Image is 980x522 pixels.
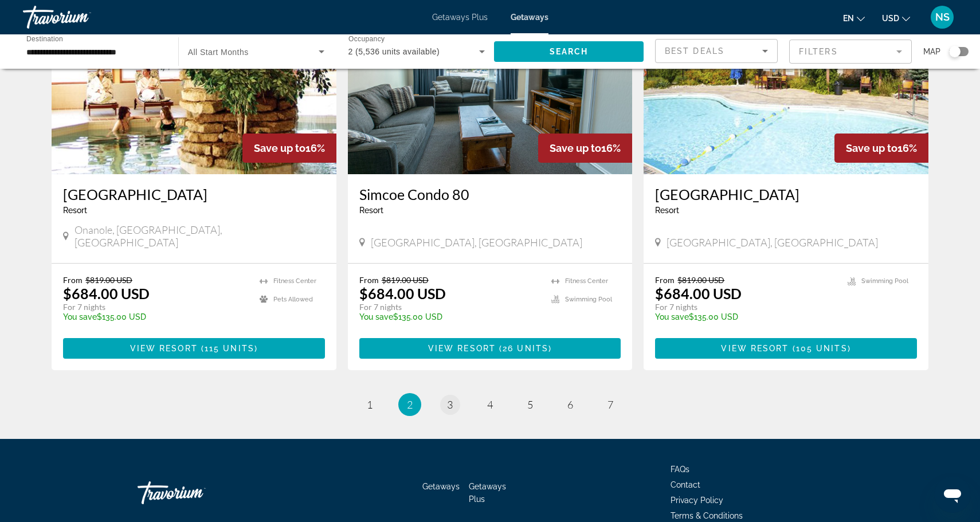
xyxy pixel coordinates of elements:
[382,275,429,285] span: $819.00 USD
[273,296,313,303] span: Pets Allowed
[359,312,540,321] p: $135.00 USD
[882,14,899,23] span: USD
[655,275,675,285] span: From
[934,476,971,513] iframe: Кнопка для запуску вікна повідомлень
[359,302,540,312] p: For 7 nights
[428,344,496,353] span: View Resort
[359,338,621,359] button: View Resort(26 units)
[538,134,632,163] div: 16%
[511,13,548,22] a: Getaways
[138,476,252,510] a: Travorium
[359,206,383,215] span: Resort
[565,296,612,303] span: Swimming Pool
[359,275,379,285] span: From
[348,36,385,43] span: Occupancy
[655,312,836,321] p: $135.00 USD
[254,142,305,154] span: Save up to
[677,275,724,285] span: $819.00 USD
[26,35,63,42] span: Destination
[63,312,97,321] span: You save
[75,223,325,249] span: Onanole, [GEOGRAPHIC_DATA], [GEOGRAPHIC_DATA]
[23,2,138,32] a: Travorium
[496,344,552,353] span: ( )
[447,398,453,411] span: 3
[796,344,848,353] span: 105 units
[789,39,912,64] button: Filter
[130,344,198,353] span: View Resort
[789,344,851,353] span: ( )
[927,5,957,29] button: User Menu
[655,302,836,312] p: For 7 nights
[469,482,506,504] a: Getaways Plus
[671,496,723,505] a: Privacy Policy
[63,312,248,321] p: $135.00 USD
[503,344,548,353] span: 26 units
[494,41,644,62] button: Search
[671,465,689,474] a: FAQs
[721,344,789,353] span: View Resort
[655,206,679,215] span: Resort
[861,277,908,285] span: Swimming Pool
[63,206,87,215] span: Resort
[843,14,854,23] span: en
[359,186,621,203] a: Simcoe Condo 80
[655,312,689,321] span: You save
[198,344,258,353] span: ( )
[567,398,573,411] span: 6
[407,398,413,411] span: 2
[667,236,878,249] span: [GEOGRAPHIC_DATA], [GEOGRAPHIC_DATA]
[205,344,254,353] span: 115 units
[671,480,700,489] a: Contact
[655,338,917,359] button: View Resort(105 units)
[63,186,325,203] a: [GEOGRAPHIC_DATA]
[565,277,608,285] span: Fitness Center
[923,44,940,60] span: Map
[367,398,373,411] span: 1
[665,46,724,56] span: Best Deals
[348,47,440,56] span: 2 (5,536 units available)
[527,398,533,411] span: 5
[242,134,336,163] div: 16%
[843,10,865,26] button: Change language
[487,398,493,411] span: 4
[371,236,582,249] span: [GEOGRAPHIC_DATA], [GEOGRAPHIC_DATA]
[422,482,460,491] a: Getaways
[85,275,132,285] span: $819.00 USD
[63,285,150,302] p: $684.00 USD
[935,11,950,23] span: NS
[52,393,928,416] nav: Pagination
[655,285,742,302] p: $684.00 USD
[359,312,393,321] span: You save
[359,285,446,302] p: $684.00 USD
[63,275,83,285] span: From
[882,10,910,26] button: Change currency
[550,47,589,56] span: Search
[188,48,249,57] span: All Start Months
[273,277,316,285] span: Fitness Center
[607,398,613,411] span: 7
[846,142,897,154] span: Save up to
[550,142,601,154] span: Save up to
[432,13,488,22] a: Getaways Plus
[665,44,768,58] mat-select: Sort by
[834,134,928,163] div: 16%
[655,186,917,203] a: [GEOGRAPHIC_DATA]
[63,338,325,359] button: View Resort(115 units)
[63,302,248,312] p: For 7 nights
[671,511,743,520] a: Terms & Conditions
